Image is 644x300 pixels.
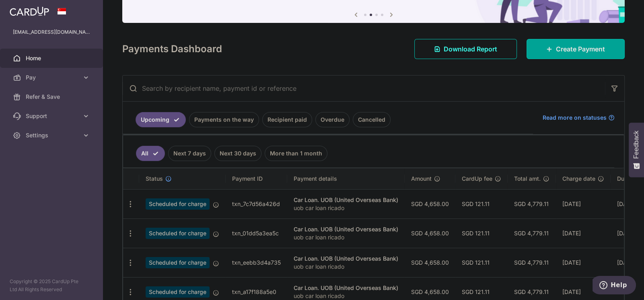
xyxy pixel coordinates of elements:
a: Upcoming [136,112,186,127]
td: SGD 4,658.00 [405,248,455,277]
span: Create Payment [556,44,605,54]
td: SGD 4,779.11 [508,218,556,248]
td: txn_7c7d56a426d [226,189,287,218]
a: All [136,146,165,161]
span: Amount [411,175,432,183]
td: txn_eebb3d4a735 [226,248,287,277]
div: Car Loan. UOB (United Overseas Bank) [294,255,398,263]
a: Next 30 days [214,146,261,161]
td: SGD 121.11 [455,189,508,218]
div: Car Loan. UOB (United Overseas Bank) [294,225,398,233]
p: uob car loan ricado [294,233,398,241]
span: Status [146,175,163,183]
span: Home [26,54,79,62]
p: uob car loan ricado [294,292,398,300]
span: Due date [617,175,641,183]
a: Cancelled [353,112,391,127]
a: Payments on the way [189,112,259,127]
h4: Payments Dashboard [122,42,222,56]
th: Payment details [287,168,405,189]
p: uob car loan ricado [294,263,398,271]
input: Search by recipient name, payment id or reference [123,76,605,101]
span: Scheduled for charge [146,257,210,268]
th: Payment ID [226,168,287,189]
td: SGD 4,779.11 [508,248,556,277]
span: Support [26,112,79,120]
div: Car Loan. UOB (United Overseas Bank) [294,284,398,292]
td: [DATE] [556,218,611,248]
a: Recipient paid [262,112,312,127]
p: [EMAIL_ADDRESS][DOMAIN_NAME] [13,28,90,36]
span: Pay [26,73,79,82]
td: SGD 121.11 [455,218,508,248]
button: Feedback - Show survey [629,122,644,177]
span: Scheduled for charge [146,286,210,298]
p: uob car loan ricado [294,204,398,212]
img: CardUp [10,6,49,16]
td: [DATE] [556,189,611,218]
a: Read more on statuses [543,114,615,122]
span: Total amt. [514,175,541,183]
iframe: Opens a widget where you can find more information [593,276,636,296]
span: Charge date [562,175,595,183]
a: More than 1 month [265,146,327,161]
span: Scheduled for charge [146,198,210,210]
span: Settings [26,131,79,139]
a: Create Payment [527,39,625,59]
td: txn_01dd5a3ea5c [226,218,287,248]
td: SGD 4,779.11 [508,189,556,218]
td: SGD 4,658.00 [405,218,455,248]
span: Download Report [444,44,497,54]
div: Car Loan. UOB (United Overseas Bank) [294,196,398,204]
td: SGD 121.11 [455,248,508,277]
span: Refer & Save [26,93,79,101]
a: Overdue [315,112,350,127]
span: Feedback [633,131,640,159]
span: Scheduled for charge [146,228,210,239]
td: SGD 4,658.00 [405,189,455,218]
span: Read more on statuses [543,114,607,122]
td: [DATE] [556,248,611,277]
a: Download Report [414,39,517,59]
span: CardUp fee [462,175,492,183]
a: Next 7 days [168,146,211,161]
